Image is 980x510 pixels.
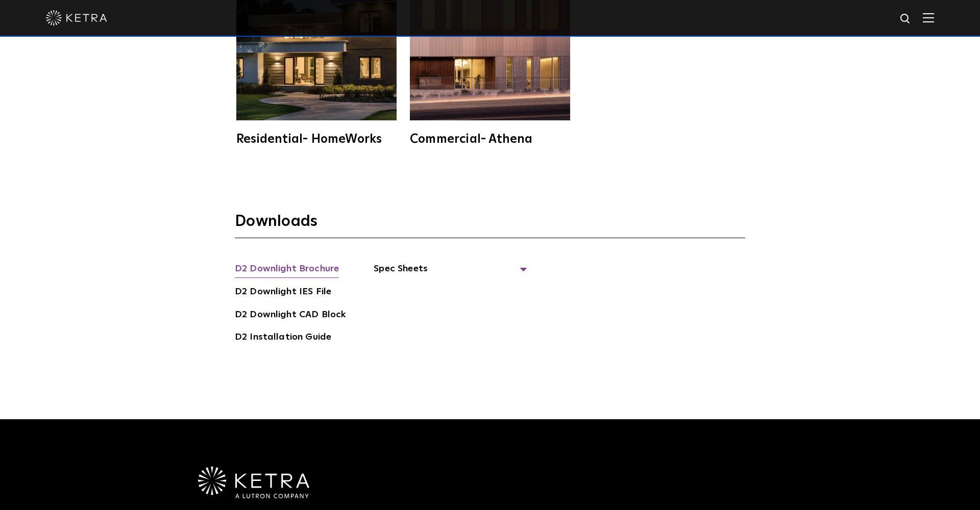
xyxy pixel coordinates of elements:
[236,133,397,145] div: Residential- HomeWorks
[235,308,346,324] a: D2 Downlight CAD Block
[198,467,309,498] img: Ketra-aLutronCo_White_RGB
[899,13,912,25] img: search icon
[235,330,331,346] a: D2 Installation Guide
[235,212,745,238] h3: Downloads
[374,262,527,284] span: Spec Sheets
[410,133,570,145] div: Commercial- Athena
[46,10,107,25] img: ketra-logo-2019-white
[235,285,331,301] a: D2 Downlight IES File
[923,13,934,22] img: Hamburger%20Nav.svg
[235,262,339,278] a: D2 Downlight Brochure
